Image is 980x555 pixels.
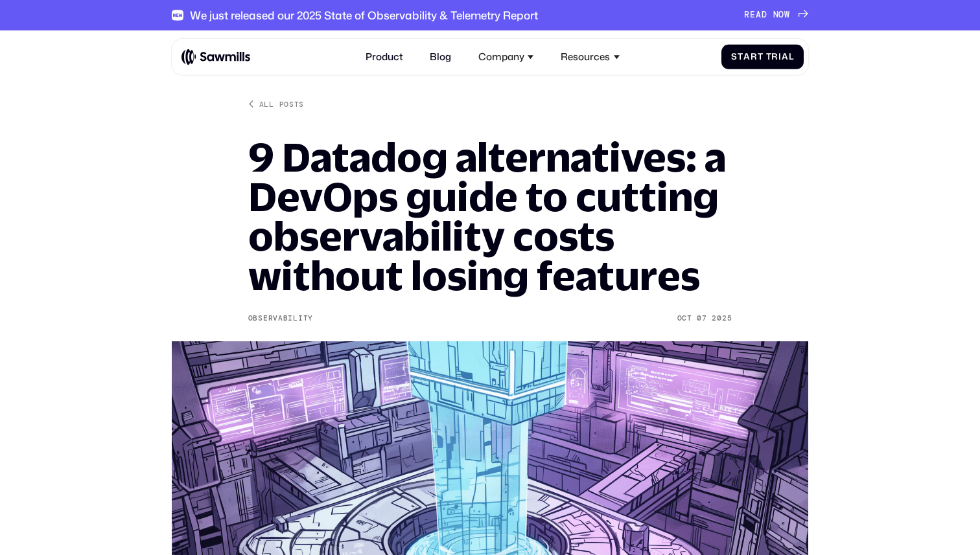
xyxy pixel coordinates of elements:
span: r [771,52,778,62]
span: S [731,52,738,62]
a: Blog [423,44,459,71]
span: R [744,10,750,20]
span: N [773,10,779,20]
div: Company [478,51,524,63]
div: We just released our 2025 State of Observability & Telemetry Report [190,8,538,21]
span: A [756,10,762,20]
a: READNOW [744,10,808,20]
span: O [778,10,784,20]
div: 2025 [712,314,732,323]
h1: 9 Datadog alternatives: a DevOps guide to cutting observability costs without losing features [248,137,732,296]
span: E [750,10,756,20]
div: Resources [561,51,610,63]
span: l [789,52,794,62]
span: a [743,52,751,62]
span: T [766,52,772,62]
span: r [751,52,758,62]
a: StartTrial [721,45,804,70]
span: i [778,52,782,62]
span: D [762,10,767,20]
div: Oct [677,314,692,323]
div: Resources [554,44,627,71]
div: Company [471,44,541,71]
div: All posts [259,99,304,109]
div: Observability [248,314,313,323]
span: t [758,52,764,62]
div: 07 [697,314,706,323]
span: W [784,10,790,20]
span: t [738,52,743,62]
a: All posts [248,99,304,109]
span: a [782,52,789,62]
a: Product [358,44,410,71]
